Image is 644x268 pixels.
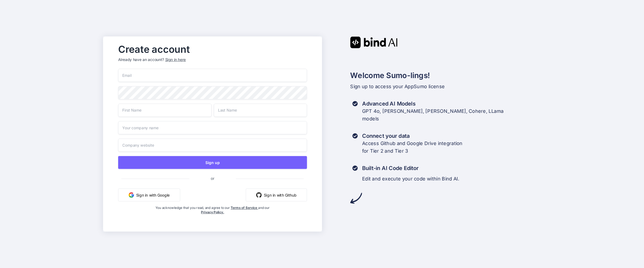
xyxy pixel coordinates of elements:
[350,83,541,90] p: Sign up to access your AppSumo license
[256,192,262,198] img: github
[118,45,307,54] h2: Create account
[362,107,504,123] p: GPT 4o, [PERSON_NAME], [PERSON_NAME], Cohere, LLama models
[201,210,224,214] a: Privacy Policy.
[118,121,307,134] input: Your company name
[149,206,275,227] div: You acknowledge that you read, and agree to our and our
[350,36,398,48] img: Bind AI logo
[118,156,307,169] button: Sign up
[362,132,463,140] h3: Connect your data
[246,189,307,202] button: Sign in with Github
[362,164,459,172] h3: Built-in AI Code Editor
[350,70,541,81] h2: Welcome Sumo-lings!
[118,104,211,117] input: First Name
[231,206,258,210] a: Terms of Service
[118,57,307,62] p: Already have an account?
[350,192,362,204] img: arrow
[118,138,307,152] input: Company website
[118,189,180,202] button: Sign in with Google
[165,57,185,62] div: Sign in here
[362,175,459,183] p: Edit and execute your code within Bind AI.
[129,192,134,198] img: google
[189,172,236,185] span: or
[118,69,307,82] input: Email
[362,140,463,155] p: Access Github and Google Drive integration for Tier 2 and Tier 3
[362,100,504,107] h3: Advanced AI Models
[214,104,307,117] input: Last Name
